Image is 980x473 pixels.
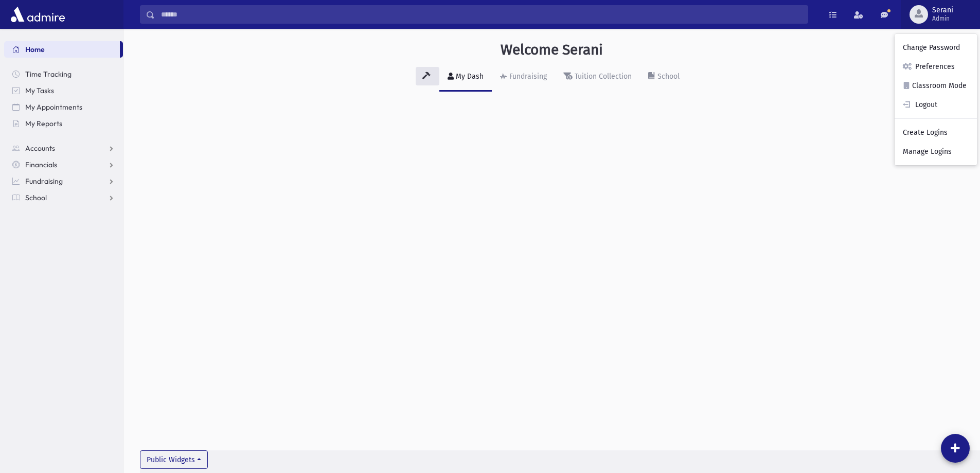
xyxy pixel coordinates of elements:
a: Classroom Mode [895,76,977,95]
a: Create Logins [895,123,977,142]
span: My Tasks [25,86,54,95]
button: Public Widgets [140,450,208,469]
div: School [655,72,680,81]
a: Fundraising [492,63,555,92]
span: My Appointments [25,102,82,112]
a: Tuition Collection [555,63,640,92]
div: My Dash [454,72,484,81]
a: Logout [895,95,977,114]
a: Financials [4,156,123,173]
span: My Reports [25,119,62,128]
a: Fundraising [4,173,123,189]
a: School [4,189,123,206]
span: Accounts [25,144,55,153]
span: Admin [932,14,953,23]
a: My Reports [4,115,123,132]
div: Tuition Collection [573,72,632,81]
span: School [25,193,47,202]
span: Financials [25,160,57,169]
img: AdmirePro [8,4,67,25]
a: Preferences [895,57,977,76]
input: Search [155,5,808,24]
span: Fundraising [25,177,63,186]
a: Change Password [895,38,977,57]
a: My Tasks [4,82,123,99]
a: Manage Logins [895,142,977,161]
a: My Appointments [4,99,123,115]
a: Accounts [4,140,123,156]
span: Home [25,45,45,54]
a: My Dash [439,63,492,92]
a: School [640,63,688,92]
span: Serani [932,6,953,14]
div: Fundraising [507,72,547,81]
h3: Welcome Serani [501,41,603,59]
a: Time Tracking [4,66,123,82]
span: Time Tracking [25,69,72,79]
a: Home [4,41,120,58]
